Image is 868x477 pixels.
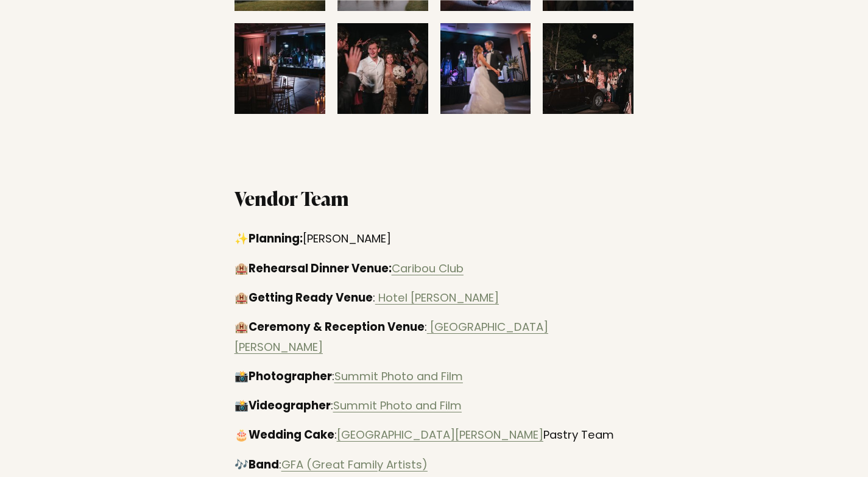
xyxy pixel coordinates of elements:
img: Alexis.Stuart.Wedding-19373-Edit.jpg [229,23,365,114]
p: 🏨 [235,260,634,280]
img: Alexis.Stuart.Wedding-16602-Edit-1.jpg [440,12,531,125]
strong: Photographer [249,368,332,387]
a: GFA (Great Family Artists) [281,456,428,475]
img: Alexis.Stuart.Wedding-19448-Edit-Edit.jpg [314,23,451,114]
strong: Ceremony & Reception Venue [249,319,425,337]
p: ✨ [PERSON_NAME] [235,230,634,250]
a: Summit Photo and Film [334,368,463,387]
strong: Getting Ready Venue [249,289,373,308]
p: 🎂 : Pastry Team [235,426,634,446]
p: 🏨 : [235,318,634,358]
strong: Vendor Team [235,185,349,212]
a: Hotel [PERSON_NAME] [378,289,499,308]
p: 📸 : [235,367,634,387]
a: Summit Photo and Film [333,397,462,416]
p: 📸 : [235,397,634,417]
strong: Planning: [249,230,303,249]
a: [GEOGRAPHIC_DATA][PERSON_NAME] [337,426,543,445]
strong: Wedding Cake [249,426,334,445]
a: Caribou Club [392,260,464,279]
img: Alexis.Stuart.Wedding-19495-Edit.jpg [520,23,633,114]
p: 🎶 : [235,456,634,476]
strong: Videographer [249,397,331,416]
p: 🏨 : [235,289,634,309]
strong: Rehearsal Dinner Venue: [249,260,392,279]
strong: Band [249,456,279,475]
